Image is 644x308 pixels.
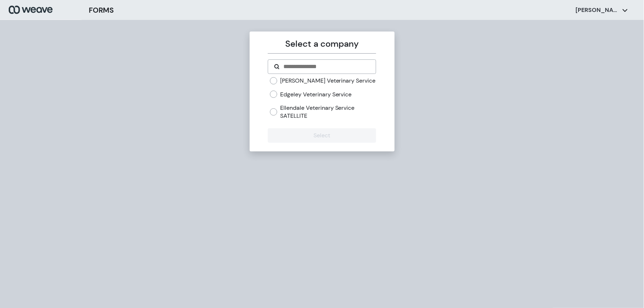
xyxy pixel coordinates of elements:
button: Select [268,128,376,143]
input: Search [283,62,370,71]
label: Edgeley Veterinary Service [280,91,352,99]
p: [PERSON_NAME] [576,6,619,14]
label: [PERSON_NAME] Veterinary Service [280,77,376,85]
p: Select a company [268,37,376,50]
h3: FORMS [89,5,114,16]
label: Ellendale Veterinary Service SATELLITE [280,104,376,120]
